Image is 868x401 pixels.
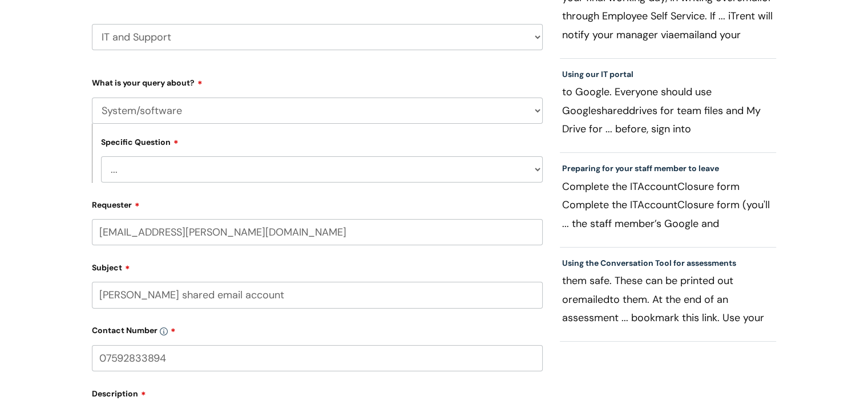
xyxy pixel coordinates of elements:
[562,83,774,137] p: to Google. Everyone should use Google drives for team files and My Drive for ... before, sign int...
[160,327,168,335] img: info-icon.svg
[562,258,736,268] a: Using the Conversation Tool for assessments
[572,293,609,306] span: emailed
[92,259,543,273] label: Subject
[674,28,699,42] span: email
[596,104,629,118] span: shared
[92,219,543,245] input: Email
[92,196,543,210] label: Requester
[562,69,633,79] a: Using our IT portal
[101,136,179,147] label: Specific Question
[92,385,543,399] label: Description
[92,322,543,335] label: Contact Number
[562,163,719,173] a: Preparing for your staff member to leave
[637,180,677,193] span: Account
[637,198,677,212] span: Account
[562,272,774,326] p: them safe. These can be printed out or to them. At the end of an assessment ... bookmark this lin...
[92,74,543,88] label: What is your query about?
[562,177,774,232] p: Complete the IT Closure form Complete the IT Closure form (you'll ... the staff member’s Google a...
